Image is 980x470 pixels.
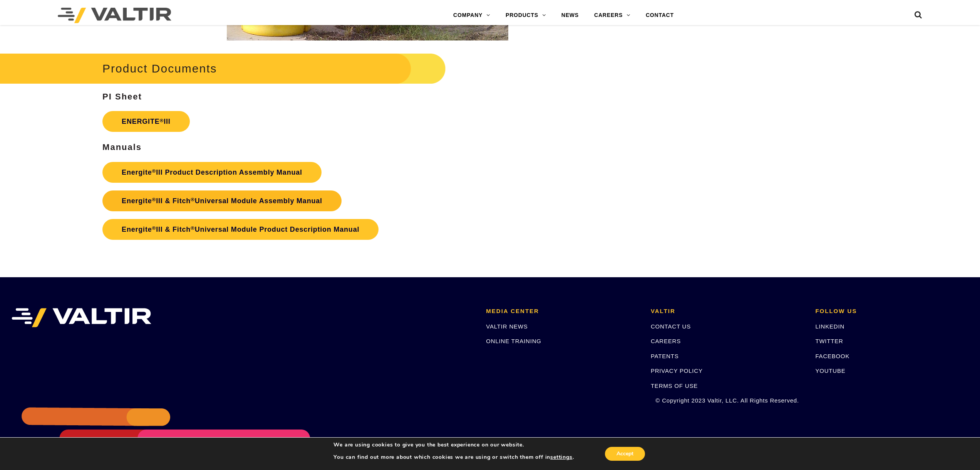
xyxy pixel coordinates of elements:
[651,396,804,405] p: © Copyright 2023 Valtir, LLC. All Rights Reserved.
[333,454,574,461] p: You can find out more about which cookies we are using or switch them off in .
[815,367,845,374] a: YOUTUBE
[651,382,698,389] a: TERMS OF USE
[586,8,638,23] a: CAREERS
[815,353,849,359] a: FACEBOOK
[58,8,171,23] img: Valtir
[651,367,703,374] a: PRIVACY POLICY
[102,162,322,183] a: Energite®III Product Description Assembly Manual
[152,168,156,174] sup: ®
[815,308,968,315] h2: FOLLOW US
[651,308,804,315] h2: VALTIR
[160,118,164,123] sup: ®
[651,353,679,359] a: PATENTS
[152,225,156,231] sup: ®
[102,142,142,152] strong: Manuals
[333,441,574,448] p: We are using cookies to give you the best experience on our website.
[486,308,639,315] h2: MEDIA CENTER
[486,323,528,330] a: VALTIR NEWS
[638,8,682,23] a: CONTACT
[102,190,342,211] a: Energite®III & Fitch®Universal Module Assembly Manual
[191,225,195,231] sup: ®
[815,323,844,330] a: LINKEDIN
[550,454,572,461] button: settings
[605,447,645,461] button: Accept
[102,219,379,240] a: Energite®III & Fitch®Universal Module Product Description Manual
[12,308,151,327] img: VALTIR
[102,92,142,101] strong: PI Sheet
[651,338,681,344] a: CAREERS
[554,8,586,23] a: NEWS
[486,338,541,344] a: ONLINE TRAINING
[651,323,691,330] a: CONTACT US
[152,197,156,202] sup: ®
[498,8,554,23] a: PRODUCTS
[446,8,498,23] a: COMPANY
[815,338,843,344] a: TWITTER
[102,111,190,132] a: ENERGITE®III
[191,197,195,202] sup: ®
